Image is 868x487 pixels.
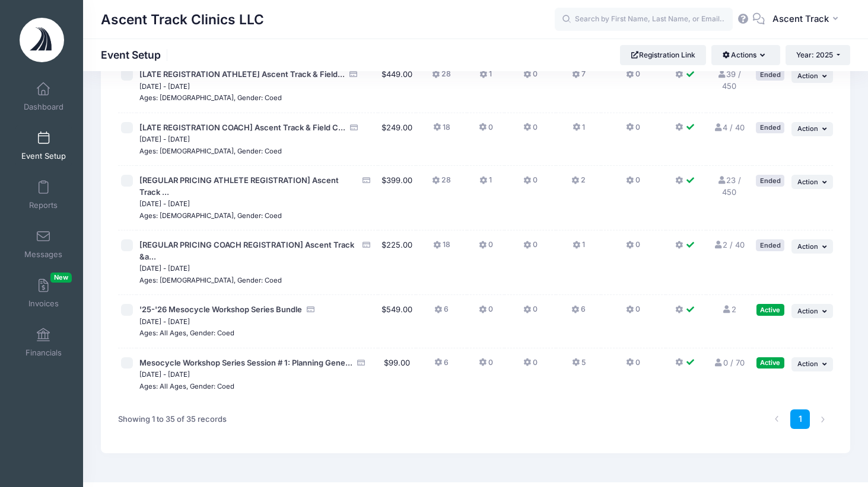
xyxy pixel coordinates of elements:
div: Active [756,304,784,315]
button: Action [791,239,833,254]
button: 0 [479,304,493,321]
button: Ascent Track [765,6,850,33]
button: 6 [434,304,449,321]
small: Ages: [DEMOGRAPHIC_DATA], Gender: Coed [139,212,282,220]
button: Action [791,69,833,83]
button: Action [791,357,833,371]
span: Reports [29,200,58,210]
i: Accepting Credit Card Payments [349,71,358,78]
button: 28 [432,69,451,86]
span: Action [797,178,818,186]
a: InvoicesNew [15,273,72,314]
small: [DATE] - [DATE] [139,264,190,273]
span: Event Setup [21,151,66,161]
button: Action [791,122,833,136]
a: 4 / 40 [713,123,745,132]
div: Ended [756,122,784,133]
button: 1 [573,122,585,139]
td: $225.00 [378,230,416,295]
i: Accepting Credit Card Payments [357,359,366,367]
i: Accepting Credit Card Payments [361,241,371,249]
button: 1 [573,239,585,257]
a: 0 / 70 [714,358,745,367]
a: Dashboard [15,76,72,117]
small: [DATE] - [DATE] [139,135,190,143]
button: 6 [571,304,586,321]
a: Reports [15,174,72,216]
button: 0 [523,239,538,257]
h1: Ascent Track Clinics LLC [101,6,264,33]
span: '25-'26 Mesocycle Workshop Series Bundle [139,305,302,314]
small: Ages: [DEMOGRAPHIC_DATA], Gender: Coed [139,276,282,284]
span: Mesocycle Workshop Series Session # 1: Planning Gene... [139,358,352,367]
i: Accepting Credit Card Payments [306,306,316,313]
a: 39 / 450 [717,69,741,91]
span: Financials [26,348,62,358]
button: 5 [572,357,586,374]
button: 0 [626,122,640,139]
i: Accepting Credit Card Payments [349,124,359,132]
button: 2 [571,175,586,192]
button: 0 [479,122,493,139]
small: [DATE] - [DATE] [139,82,190,91]
button: 0 [523,122,538,139]
button: 1 [479,175,492,192]
button: 7 [572,69,586,86]
button: 0 [523,304,538,321]
img: Ascent Track Clinics LLC [20,18,64,62]
button: 0 [626,69,640,86]
span: Messages [24,249,62,259]
span: [LATE REGISTRATION ATHLETE] Ascent Track & Field... [139,69,345,79]
small: Ages: All Ages, Gender: Coed [139,382,234,390]
button: 1 [479,69,492,86]
td: $99.00 [378,348,416,401]
button: 0 [523,175,538,192]
td: $449.00 [378,60,416,113]
button: 18 [433,239,450,257]
button: Year: 2025 [786,45,850,65]
span: Dashboard [24,102,63,112]
a: Registration Link [620,45,706,65]
span: [REGULAR PRICING ATHLETE REGISTRATION] Ascent Track ... [139,175,339,197]
button: 0 [479,357,493,374]
button: Action [791,304,833,318]
div: Ended [756,175,784,186]
button: 0 [523,69,538,86]
small: Ages: [DEMOGRAPHIC_DATA], Gender: Coed [139,94,282,102]
td: $549.00 [378,295,416,348]
div: Showing 1 to 35 of 35 records [118,406,227,433]
button: 18 [433,122,450,139]
small: Ages: [DEMOGRAPHIC_DATA], Gender: Coed [139,147,282,155]
a: 23 / 450 [717,175,741,197]
a: Financials [15,322,72,363]
td: $249.00 [378,113,416,166]
button: 0 [523,357,538,374]
button: 0 [626,304,640,321]
span: Action [797,72,818,80]
button: 0 [479,239,493,257]
button: 28 [432,175,451,192]
div: Ended [756,69,784,80]
span: Year: 2025 [796,50,833,59]
small: [DATE] - [DATE] [139,370,190,379]
i: Accepting Credit Card Payments [361,177,371,184]
span: Action [797,242,818,251]
a: 2 [722,305,736,314]
input: Search by First Name, Last Name, or Email... [555,8,733,31]
span: Action [797,307,818,315]
button: 6 [434,357,449,374]
h1: Event Setup [101,49,171,61]
small: [DATE] - [DATE] [139,200,190,208]
span: Action [797,124,818,133]
a: Messages [15,223,72,265]
div: Ended [756,239,784,251]
div: Active [756,357,784,369]
button: 0 [626,239,640,257]
button: Actions [711,45,780,65]
a: 2 / 40 [713,240,745,249]
td: $399.00 [378,166,416,230]
span: Ascent Track [772,12,829,25]
span: [REGULAR PRICING COACH REGISTRATION] Ascent Track &a... [139,240,354,261]
a: Event Setup [15,125,72,166]
span: Action [797,360,818,368]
